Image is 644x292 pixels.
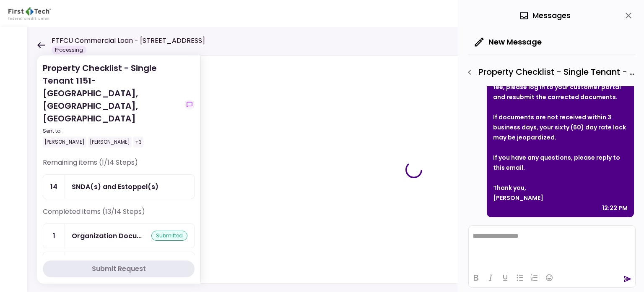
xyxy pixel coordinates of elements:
[88,137,132,147] div: [PERSON_NAME]
[43,62,181,147] div: Property Checklist - Single Tenant 1151-[GEOGRAPHIC_DATA], [GEOGRAPHIC_DATA], [GEOGRAPHIC_DATA]
[43,158,195,174] div: Remaining items (1/14 Steps)
[493,153,628,193] div: If you have any questions, please reply to this email. Thank you,
[468,31,548,53] button: New Message
[43,224,195,248] a: 1Organization Documents for Borrowing Entitysubmitted
[542,272,556,284] button: Emojis
[43,174,195,199] a: 14SNDA(s) and Estoppel(s)
[493,112,628,142] div: If documents are not received within 3 business days, your sixty (60) day rate lock may be jeopar...
[43,252,65,276] div: 2
[8,7,51,20] img: Partner icon
[519,9,571,22] div: Messages
[483,272,498,284] button: Italic
[151,231,187,241] div: submitted
[469,272,483,284] button: Bold
[43,127,181,135] div: Sent to:
[469,226,635,268] iframe: Rich Text Area
[602,203,628,213] div: 12:22 PM
[623,275,632,283] button: send
[527,272,542,284] button: Numbered list
[72,231,142,241] div: Organization Documents for Borrowing Entity
[43,252,195,276] a: 2EIN Letterapproved
[498,272,512,284] button: Underline
[52,36,205,46] h1: FTFCU Commercial Loan - [STREET_ADDRESS]
[43,207,195,224] div: Completed items (13/14 Steps)
[92,264,146,274] div: Submit Request
[43,224,65,248] div: 1
[621,8,636,23] button: close
[462,65,636,79] div: Property Checklist - Single Tenant - Organization Documents for Borrowing Entity
[43,137,86,147] div: [PERSON_NAME]
[43,260,195,277] button: Submit Request
[513,272,527,284] button: Bullet list
[184,100,195,110] button: show-messages
[43,175,65,199] div: 14
[133,137,143,147] div: +3
[72,182,158,192] div: SNDA(s) and Estoppel(s)
[52,46,86,54] div: Processing
[493,193,628,203] div: [PERSON_NAME]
